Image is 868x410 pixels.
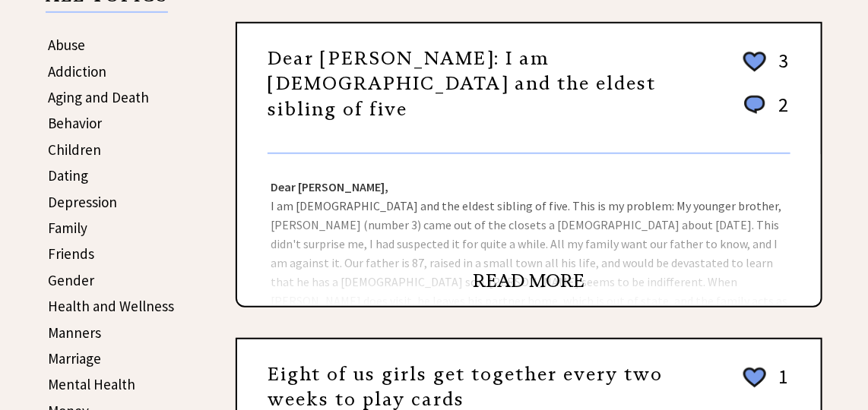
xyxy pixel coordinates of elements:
a: Behavior [48,114,102,132]
a: Dating [48,166,88,184]
a: Aging and Death [48,88,149,106]
a: Friends [48,244,94,263]
img: heart_outline%202.png [741,364,768,391]
a: Manners [48,323,101,342]
a: Dear [PERSON_NAME]: I am [DEMOGRAPHIC_DATA] and the eldest sibling of five [268,47,656,121]
img: heart_outline%202.png [741,49,768,75]
td: 2 [771,92,789,132]
a: Gender [48,271,94,289]
a: READ MORE [474,270,585,292]
a: Marriage [48,349,101,367]
a: Mental Health [48,375,135,393]
a: Children [48,140,101,159]
strong: Dear [PERSON_NAME], [271,179,388,194]
a: Abuse [48,36,85,54]
img: message_round%201.png [741,93,768,117]
a: Family [48,219,87,237]
td: 1 [771,364,789,406]
td: 3 [771,48,789,90]
a: Depression [48,193,117,211]
a: Addiction [48,62,106,80]
a: Health and Wellness [48,297,174,315]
